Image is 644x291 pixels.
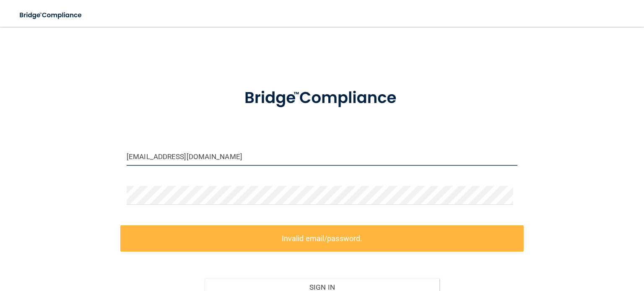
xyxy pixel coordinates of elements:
[127,147,517,166] input: Email
[228,77,417,119] img: bridge_compliance_login_screen.278c3ca4.svg
[499,232,634,265] iframe: Drift Widget Chat Controller
[13,7,90,24] img: bridge_compliance_login_screen.278c3ca4.svg
[120,225,524,252] label: Invalid email/password.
